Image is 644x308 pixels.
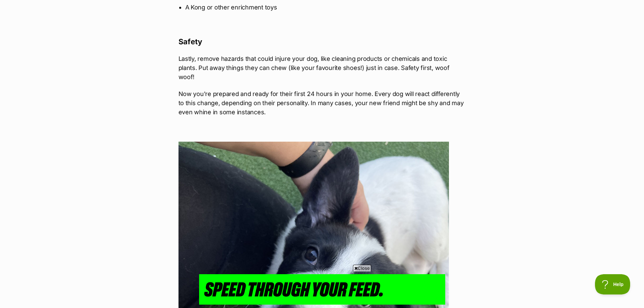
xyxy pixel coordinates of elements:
[185,3,459,12] p: A Kong or other enrichment toys
[595,274,630,294] iframe: Help Scout Beacon - Open
[199,274,445,305] iframe: Advertisement
[353,265,371,271] span: Close
[178,37,202,46] b: Safety
[178,54,466,81] p: Lastly, remove hazards that could injure your dog, like cleaning products or chemicals and toxic ...
[178,89,466,117] p: Now you're prepared and ready for their first 24 hours in your home. Every dog will react differe...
